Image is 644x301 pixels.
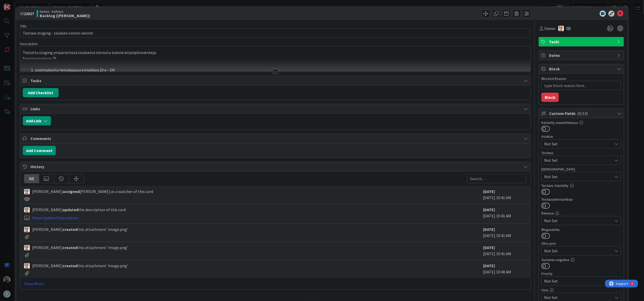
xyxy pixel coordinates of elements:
span: Owner [544,25,556,31]
span: Links [30,106,521,112]
img: PK [24,245,30,251]
span: ( 0/13 ) [577,111,588,116]
label: Blocked Reason [541,76,566,81]
div: [DATE] 10:41 AM [483,226,527,239]
img: PK [24,189,30,195]
span: [PERSON_NAME] this attachment 'image.png' [32,226,128,232]
div: Testaus [541,151,621,155]
span: [PERSON_NAME] the description of this card [32,207,126,213]
span: Not Set [544,218,612,224]
input: type card name here... [20,28,531,38]
b: [DATE] [483,263,495,268]
span: History [30,164,521,170]
img: PK [24,263,30,269]
div: [DATE] 10:41 AM [483,244,527,257]
div: [DATE] 10:41 AM [483,207,527,221]
b: updated [63,207,78,212]
b: [DATE] [483,227,495,232]
span: ID [20,10,34,17]
span: Tasks [30,78,521,84]
div: Testaustiimi kurkkaa [541,198,621,201]
b: created [63,245,77,250]
b: created [63,263,77,268]
span: [PERSON_NAME] [PERSON_NAME] as a watcher of this card [32,188,153,195]
b: Backlog ([PERSON_NAME]) [40,14,90,18]
p: Sopimusnumero 76 [23,56,528,61]
div: [DATE] 10:40 AM [483,263,527,275]
span: [PERSON_NAME] this attachment 'image.png' [32,263,128,269]
span: Not Set [544,174,612,180]
button: Add Link [23,116,51,125]
div: 4 [27,2,28,6]
b: [DATE] [483,207,495,212]
span: Not Set [544,141,612,147]
b: assigned [63,189,80,194]
span: Not Set [544,294,612,300]
button: Add Comment [23,146,56,155]
div: Käsitelty suunnittelussa [541,121,621,124]
img: PK [24,227,30,232]
b: [DATE] [483,245,495,250]
img: PK [558,26,564,31]
div: All [24,174,39,183]
div: Release [541,211,621,215]
div: Testaus: Käsitelty [541,184,621,187]
button: Block [541,93,559,102]
span: Not Set [544,157,612,163]
div: Tuotanto-ongelma [541,258,621,262]
span: Custom Fields [549,110,615,116]
a: Show Updated Description [32,215,79,220]
b: [DATE] [483,189,495,194]
input: Search... [467,174,527,183]
span: Support [11,1,23,7]
span: Description [20,41,38,46]
a: Show More... [24,281,527,287]
div: Ohry-prio [541,242,621,245]
span: Block [549,66,615,72]
span: Not Set [544,247,610,254]
button: Add Checklist [23,88,59,97]
span: [PERSON_NAME] this attachment 'image.png' [32,244,128,251]
span: Kenno - Kehitys [40,9,90,14]
b: 22827 [24,11,34,16]
span: Taski [549,39,615,45]
b: created [63,227,77,232]
img: PK [24,207,30,213]
span: Comments [30,135,521,142]
span: Not Set [544,277,610,285]
p: Testattu staging ympäristössä sisäisestä siirrosta tulevia kirjanpitovientejä. [23,50,528,56]
div: Priority [541,272,621,275]
span: Dates [549,52,615,58]
div: [DATE] 10:41 AM [483,188,527,201]
div: [DEMOGRAPHIC_DATA] [541,167,621,171]
div: Osio [541,288,621,292]
div: Asiakas [541,135,621,138]
label: Title [20,24,27,28]
div: Blogautettu [541,228,621,231]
